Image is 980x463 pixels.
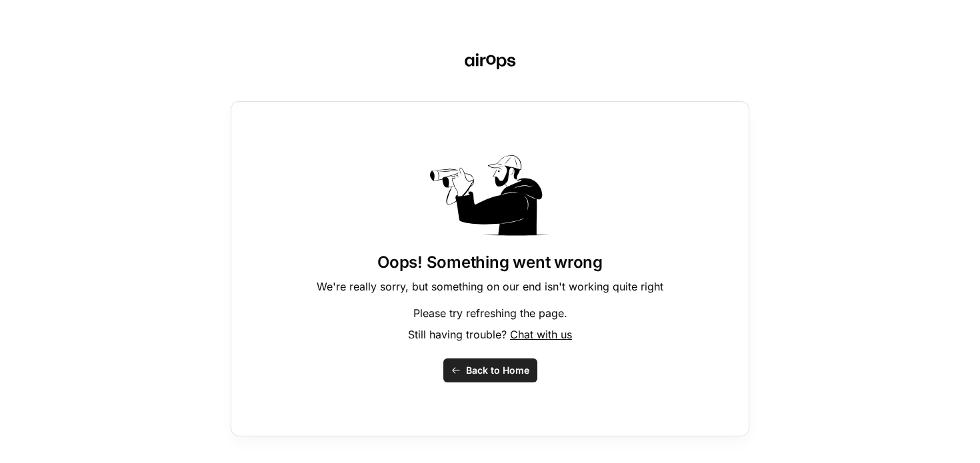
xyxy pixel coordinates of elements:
[413,305,567,321] p: Please try refreshing the page.
[408,326,572,342] p: Still having trouble?
[443,358,537,382] button: Back to Home
[317,278,663,294] p: We're really sorry, but something on our end isn't working quite right
[510,328,572,341] span: Chat with us
[377,252,603,273] h1: Oops! Something went wrong
[466,364,529,377] span: Back to Home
